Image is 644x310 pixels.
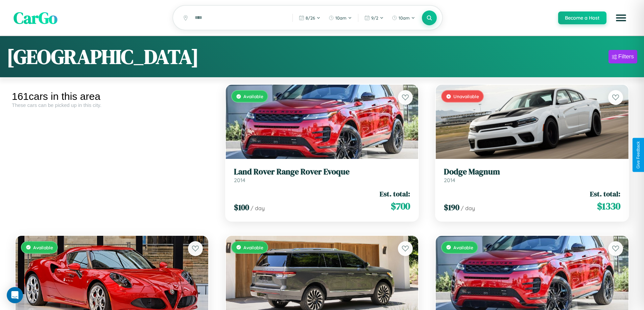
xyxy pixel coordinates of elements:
[558,11,606,24] button: Become a Host
[251,205,265,212] span: / day
[325,12,355,23] button: 10am
[453,245,473,250] span: Available
[234,167,410,184] a: Land Rover Range Rover Evoque2014
[234,202,249,213] span: $ 100
[335,15,347,21] span: 10am
[7,43,199,71] h1: [GEOGRAPHIC_DATA]
[12,91,212,102] div: 161 cars in this area
[391,199,410,213] span: $ 700
[444,177,455,184] span: 2014
[444,167,620,184] a: Dodge Magnum2014
[361,12,387,23] button: 9/2
[461,205,475,212] span: / day
[612,8,630,27] button: Open menu
[243,93,263,99] span: Available
[453,93,479,99] span: Unavailable
[14,7,57,29] span: CarGo
[295,12,324,23] button: 8/26
[590,189,620,199] span: Est. total:
[371,15,378,21] span: 9 / 2
[636,141,641,169] div: Give Feedback
[243,245,263,250] span: Available
[12,102,212,108] div: These cars can be picked up in this city.
[597,199,620,213] span: $ 1330
[33,245,53,250] span: Available
[234,177,245,184] span: 2014
[380,189,410,199] span: Est. total:
[388,12,419,23] button: 10am
[444,202,459,213] span: $ 190
[234,167,410,177] h3: Land Rover Range Rover Evoque
[444,167,620,177] h3: Dodge Magnum
[618,53,634,60] div: Filters
[306,15,315,21] span: 8 / 26
[399,15,410,21] span: 10am
[7,287,23,303] div: Open Intercom Messenger
[609,50,637,63] button: Filters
